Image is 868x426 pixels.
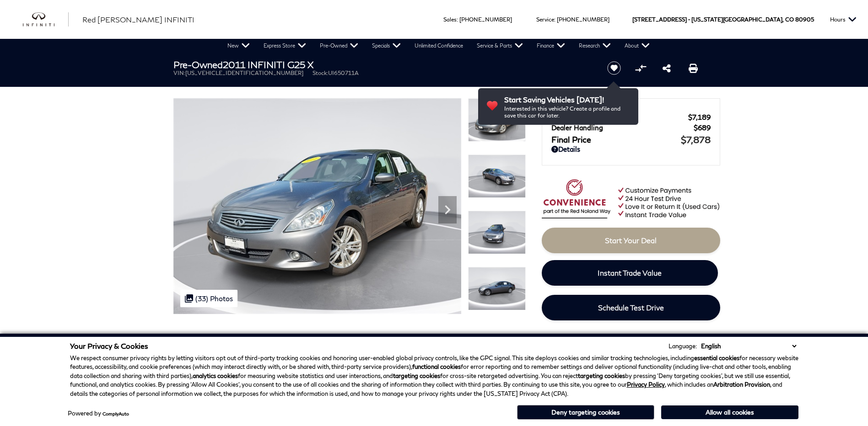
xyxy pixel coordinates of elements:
img: Used 2011 Graphite Shadow INFINITI X image 4 [468,267,526,310]
a: Instant Trade Value [542,260,718,286]
span: Start Your Deal [605,236,657,245]
span: Dealer Handling [551,123,694,132]
a: Print this Pre-Owned 2011 INFINITI G25 X [689,63,698,74]
a: Schedule Test Drive [542,295,720,320]
strong: analytics cookies [193,372,238,379]
span: : [554,16,555,23]
span: $689 [694,123,711,132]
a: Start Your Deal [542,228,720,253]
a: Service & Parts [470,39,530,53]
strong: Arbitration Provision [713,381,770,388]
span: Instant Trade Value [598,268,662,277]
a: Red [PERSON_NAME] INFINITI [82,14,194,25]
button: Save vehicle [604,61,624,75]
a: Dealer Handling $689 [551,123,711,132]
span: UI650711A [328,69,359,76]
a: Specials [365,39,408,53]
strong: essential cookies [694,354,739,362]
a: [STREET_ADDRESS] • [US_STATE][GEOGRAPHIC_DATA], CO 80905 [632,16,814,23]
a: Express Store [257,39,313,53]
span: [US_VEHICLE_IDENTIFICATION_NUMBER] [185,69,303,76]
a: Share this Pre-Owned 2011 INFINITI G25 X [663,63,671,74]
a: Red [PERSON_NAME] $7,189 [551,113,711,121]
span: VIN: [173,69,185,76]
span: Your Privacy & Cookies [70,341,148,350]
div: Language: [669,343,697,349]
div: Powered by [68,410,129,416]
div: (33) Photos [180,290,237,307]
nav: Main Navigation [221,39,657,53]
button: Allow all cookies [661,405,798,419]
img: Used 2011 Graphite Shadow INFINITI X image 2 [468,154,526,198]
strong: targeting cookies [578,372,625,379]
img: Used 2011 Graphite Shadow INFINITI X image 3 [468,211,526,254]
img: Used 2011 Graphite Shadow INFINITI X image 1 [173,98,461,314]
select: Language Select [699,341,798,351]
a: Finance [530,39,572,53]
a: Final Price $7,878 [551,134,711,145]
h1: 2011 INFINITI G25 X [173,59,592,69]
div: Next [438,196,457,224]
a: [PHONE_NUMBER] [459,16,512,23]
span: Service [536,16,554,23]
button: Compare vehicle [634,61,647,75]
span: Schedule Test Drive [598,303,664,312]
button: Deny targeting cookies [517,405,654,420]
span: $7,189 [688,113,711,121]
span: Final Price [551,134,681,144]
span: Red [PERSON_NAME] [551,113,688,121]
img: Used 2011 Graphite Shadow INFINITI X image 1 [468,98,526,142]
a: Pre-Owned [313,39,365,53]
span: Sales [443,16,457,23]
a: infiniti [23,12,69,27]
strong: functional cookies [412,363,461,370]
span: : [457,16,458,23]
a: Unlimited Confidence [408,39,470,53]
a: Research [572,39,618,53]
span: Red [PERSON_NAME] INFINITI [82,15,194,24]
a: New [221,39,257,53]
img: INFINITI [23,12,69,27]
a: About [618,39,657,53]
a: ComplyAuto [102,411,129,416]
a: Privacy Policy [627,381,665,388]
strong: targeting cookies [393,372,440,379]
strong: Pre-Owned [173,59,223,70]
a: Details [551,145,711,153]
span: Stock: [313,69,328,76]
a: [PHONE_NUMBER] [557,16,609,23]
span: $7,878 [681,134,711,145]
p: We respect consumer privacy rights by letting visitors opt out of third-party tracking cookies an... [70,354,798,399]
